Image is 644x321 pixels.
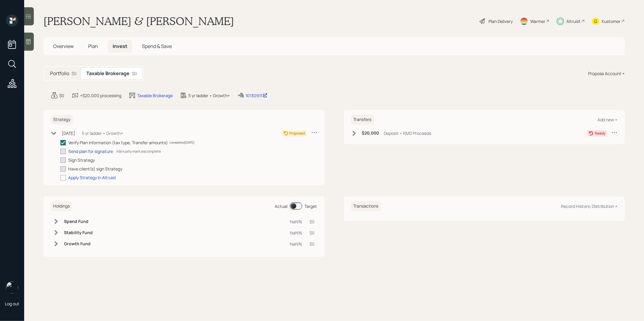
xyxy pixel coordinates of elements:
div: $0 [310,218,315,225]
h6: Strategy [51,115,73,125]
div: +$20,000 processing [80,92,121,99]
span: Spend & Save [142,43,172,49]
div: 5 yr ladder • Growth+ [188,92,230,99]
h6: Stability Fund [64,230,93,235]
h6: Holdings [51,201,72,211]
div: Kustomer [602,18,620,24]
h6: Transfers [351,115,374,125]
div: Taxable Brokerage [137,92,173,99]
div: Manually mark as complete [117,149,161,154]
div: Altruist [566,18,581,24]
div: completed [DATE] [170,140,194,145]
div: Add new + [598,117,617,122]
div: $0 [132,70,137,77]
div: Have client(s) sign Strategy [68,166,122,172]
div: $0 [310,241,315,247]
div: Log out [5,301,19,307]
div: Sign Strategy [68,157,95,163]
h6: $20,000 [362,131,379,136]
div: [DATE] [62,130,75,136]
span: Overview [53,43,74,49]
div: Warmer [530,18,545,24]
div: Plan Delivery [489,18,513,24]
div: NaN% [290,230,303,236]
h6: Spend Fund [64,219,93,224]
div: Send plan for signature [68,148,113,154]
h5: Portfolio [50,71,69,76]
div: NaN% [290,218,303,225]
div: $0 [59,92,64,99]
div: Verify Plan Information (tax type, Transfer amounts) [68,139,168,146]
div: Actual [275,203,288,209]
div: NaN% [290,241,303,247]
span: Invest [113,43,127,49]
div: Propose Account + [588,70,625,77]
div: Deposit • RMD Proceeds [384,130,431,136]
div: Ready [595,131,605,136]
img: treva-nostdahl-headshot.png [6,281,18,294]
div: Proposed [290,131,305,136]
h1: [PERSON_NAME] & [PERSON_NAME] [43,14,234,28]
h5: Taxable Brokerage [86,71,130,76]
span: Plan [88,43,98,49]
h6: Growth Fund [64,241,93,246]
div: 5 yr ladder • Growth+ [82,130,123,136]
div: $0 [310,230,315,236]
div: 10130911 [245,92,268,99]
div: Record Historic Distribution + [561,203,617,209]
div: Apply Strategy In Altruist [68,174,116,181]
div: $0 [72,70,77,77]
div: Target [305,203,317,209]
h6: Transactions [351,201,381,211]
